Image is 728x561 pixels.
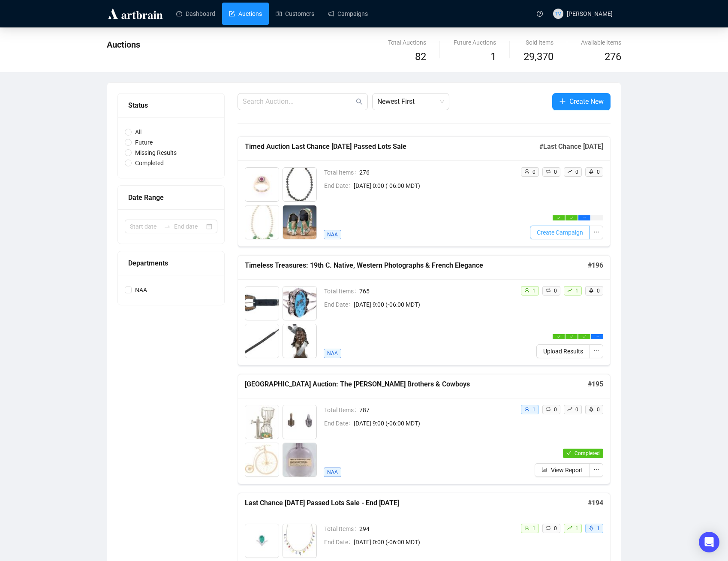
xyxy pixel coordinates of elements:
a: [GEOGRAPHIC_DATA] Auction: The [PERSON_NAME] Brothers & Cowboys#195Total Items787End Date[DATE] 9... [238,374,611,484]
input: End date [174,222,205,231]
span: [PERSON_NAME] [567,10,613,17]
div: Date Range [128,192,214,203]
span: rocket [589,525,594,531]
span: [DATE] 0:00 (-06:00 MDT) [354,181,514,190]
span: 1 [532,525,535,531]
span: rise [567,288,572,293]
h5: Last Chance [DATE] Passed Lots Sale - End [DATE] [245,498,588,508]
span: 0 [554,525,557,531]
span: user [524,288,529,293]
span: 82 [415,51,426,63]
div: Total Auctions [388,38,426,47]
button: Create Campaign [530,226,590,239]
span: TM [555,10,562,18]
span: [DATE] 0:00 (-06:00 MDT) [354,537,514,547]
span: Completed [575,450,600,456]
span: Future [132,138,156,147]
span: 0 [554,407,557,413]
img: logo [107,7,164,21]
span: retweet [546,288,551,293]
span: plus [559,98,566,105]
span: swap-right [164,223,171,230]
input: Search Auction... [243,97,354,107]
a: Timeless Treasures: 19th C. Native, Western Photographs & French Elegance#196Total Items765End Da... [238,255,611,365]
img: 7_1.jpg [283,168,316,201]
span: user [524,169,529,174]
span: 29,370 [523,49,554,65]
a: Dashboard [176,3,215,25]
img: 3_1.jpg [245,324,279,358]
span: 0 [597,169,600,175]
span: NAA [324,349,341,358]
span: rocket [589,407,594,412]
span: retweet [546,169,551,174]
span: 294 [359,524,514,534]
span: [DATE] 9:00 (-06:00 MDT) [354,300,514,309]
img: 2_1.jpg [283,287,316,320]
img: 4_1.jpg [283,443,316,477]
h5: # Last Chance [DATE] [539,142,603,152]
span: NAA [324,467,341,477]
span: NAA [324,230,341,239]
span: search [356,98,363,105]
img: 7_1.jpg [283,524,316,558]
span: 765 [359,287,514,296]
span: ellipsis [593,229,599,235]
span: rocket [589,169,594,174]
span: question-circle [537,11,543,17]
span: 1 [532,407,535,413]
span: check [570,216,573,220]
img: 6_1.jpg [245,168,279,201]
span: user [524,525,529,531]
span: 276 [605,51,621,63]
span: rise [567,407,572,412]
img: 1_1.jpg [245,405,279,439]
div: Departments [128,258,214,268]
div: Sold Items [523,38,554,47]
a: Customers [276,3,314,25]
span: Total Items [324,405,359,415]
h5: [GEOGRAPHIC_DATA] Auction: The [PERSON_NAME] Brothers & Cowboys [245,379,588,389]
input: Start date [130,222,160,231]
span: 1 [575,288,578,294]
span: check [557,216,560,220]
div: Status [128,100,214,111]
span: 0 [597,407,600,413]
img: 3_1.jpg [245,443,279,477]
span: user [524,407,529,412]
span: End Date [324,419,354,428]
h5: # 196 [588,260,603,271]
span: check [566,450,572,455]
span: 0 [532,169,535,175]
span: ellipsis [583,216,586,220]
img: 5_1.jpg [245,524,279,558]
img: 4_1.jpg [283,324,316,358]
span: to [164,223,171,230]
h5: Timed Auction Last Chance [DATE] Passed Lots Sale [245,142,539,152]
span: End Date [324,181,354,190]
span: Auctions [107,39,140,50]
span: Total Items [324,287,359,296]
span: View Report [551,465,583,475]
button: Create New [552,93,611,110]
button: View Report [535,463,590,477]
span: Create Campaign [537,228,583,237]
span: retweet [546,525,551,531]
span: Total Items [324,524,359,534]
a: Timed Auction Last Chance [DATE] Passed Lots Sale#Last Chance [DATE]Total Items276End Date[DATE] ... [238,136,611,247]
span: End Date [324,537,354,547]
span: Upload Results [543,347,583,356]
span: rise [567,169,572,174]
div: Future Auctions [454,38,496,47]
img: 1_1.jpg [245,287,279,320]
span: 787 [359,405,514,415]
span: Newest First [377,93,444,110]
h5: # 194 [588,498,603,508]
img: 2_1.jpg [283,405,316,439]
span: 0 [575,169,578,175]
span: Total Items [324,168,359,177]
span: rocket [589,288,594,293]
span: 0 [597,288,600,294]
h5: # 195 [588,379,603,389]
span: 1 [532,288,535,294]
